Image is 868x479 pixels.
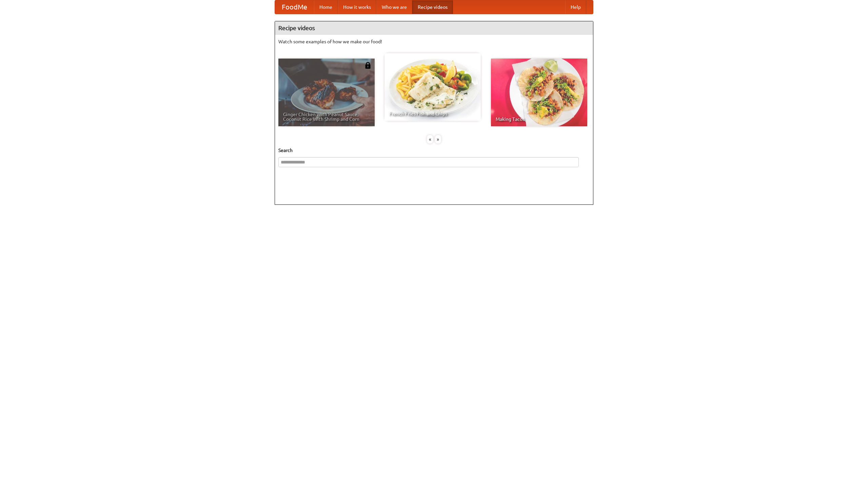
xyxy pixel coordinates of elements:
span: Making Tacos [496,117,583,122]
a: How it works [338,0,376,14]
a: Who we are [376,0,412,14]
p: Watch some examples of how we make our food! [278,38,590,45]
h5: Search [278,147,590,154]
a: Making Tacos [491,59,587,126]
div: « [427,135,433,144]
a: Home [314,0,338,14]
a: Help [565,0,586,14]
h4: Recipe videos [275,21,593,35]
span: French Fries Fish and Chips [389,111,476,116]
a: French Fries Fish and Chips [384,53,481,121]
div: » [435,135,441,144]
a: FoodMe [275,0,314,14]
img: 483408.png [364,62,371,69]
a: Recipe videos [412,0,453,14]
